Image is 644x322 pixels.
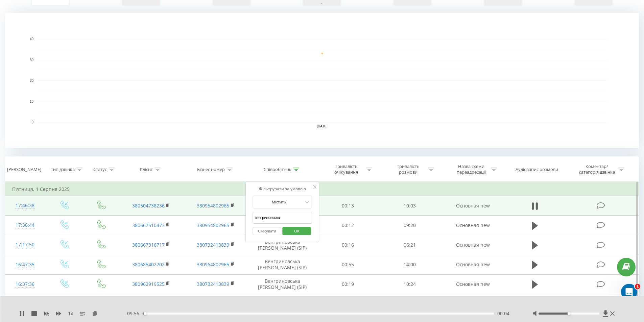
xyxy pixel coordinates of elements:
[132,281,165,287] a: 380962919525
[197,242,229,248] a: 380732413839
[317,294,379,314] td: 00:27
[317,235,379,255] td: 00:16
[12,278,38,291] div: 16:37:36
[440,255,505,274] td: Основная new
[440,235,505,255] td: Основная new
[12,199,38,212] div: 17:46:38
[516,167,558,172] div: Аудіозапис розмови
[30,79,34,82] text: 20
[197,281,229,287] a: 380732413839
[248,294,317,314] td: Венгриновська [PERSON_NAME] (SIP)
[253,227,281,236] button: Скасувати
[125,310,143,317] span: - 09:56
[248,235,317,255] td: Венгриновська [PERSON_NAME] (SIP)
[248,255,317,274] td: Венгриновська [PERSON_NAME] (SIP)
[287,226,306,236] span: OK
[197,167,225,172] div: Бізнес номер
[577,164,617,175] div: Коментар/категорія дзвінка
[132,202,165,209] a: 380504738236
[440,216,505,235] td: Основная new
[30,58,34,62] text: 30
[440,196,505,216] td: Основная new
[568,312,570,315] div: Accessibility label
[317,255,379,274] td: 00:55
[264,167,291,172] div: Співробітник
[379,255,441,274] td: 14:00
[132,222,165,228] a: 380667510473
[317,196,379,216] td: 00:13
[93,167,107,172] div: Статус
[30,100,34,103] text: 10
[5,13,639,148] svg: A chart.
[7,167,41,172] div: [PERSON_NAME]
[317,274,379,294] td: 00:19
[132,242,165,248] a: 380667316717
[12,219,38,232] div: 17:36:44
[317,124,328,128] text: [DATE]
[12,238,38,251] div: 17:17:50
[51,167,75,172] div: Тип дзвінка
[253,212,312,224] input: Введіть значення
[328,164,364,175] div: Тривалість очікування
[31,120,33,124] text: 0
[253,185,312,192] div: Фільтрувати за умовою
[144,312,146,315] div: Accessibility label
[132,261,165,268] a: 380685402202
[497,310,509,317] span: 00:04
[635,284,640,289] span: 1
[197,202,229,209] a: 380954802965
[379,196,441,216] td: 10:03
[140,167,153,172] div: Клієнт
[317,216,379,235] td: 00:12
[197,261,229,268] a: 380964802965
[379,294,441,314] td: 00:00
[621,284,637,300] iframe: Intercom live chat
[30,37,34,41] text: 40
[248,274,317,294] td: Венгриновська [PERSON_NAME] (SIP)
[5,182,639,196] td: П’ятниця, 1 Серпня 2025
[282,227,311,236] button: OK
[390,164,426,175] div: Тривалість розмови
[440,274,505,294] td: Основная new
[379,216,441,235] td: 09:20
[379,235,441,255] td: 06:21
[68,310,73,317] span: 1 x
[197,222,229,228] a: 380954802965
[453,164,489,175] div: Назва схеми переадресації
[12,258,38,271] div: 16:47:35
[379,274,441,294] td: 10:24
